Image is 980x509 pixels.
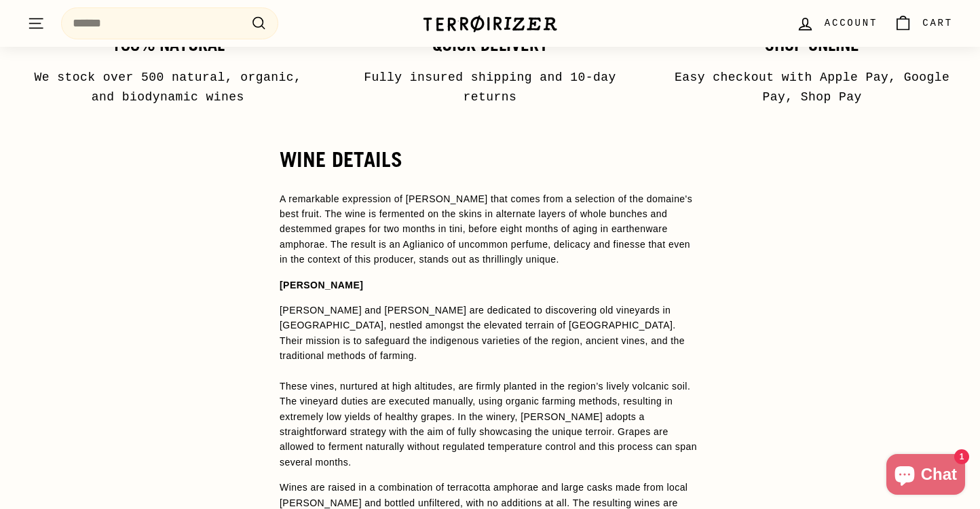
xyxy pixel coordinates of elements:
inbox-online-store-chat: Shopify online store chat [882,454,969,498]
p: A remarkable expression of [PERSON_NAME] that comes from a selection of the domaine's best fruit.... [280,191,700,267]
h2: WINE DETAILS [280,148,700,171]
p: [PERSON_NAME] and [PERSON_NAME] are dedicated to discovering old vineyards in [GEOGRAPHIC_DATA], ... [280,303,700,470]
p: Easy checkout with Apple Pay, Google Pay, Shop Pay [666,68,958,107]
span: Cart [922,16,953,31]
strong: [PERSON_NAME] [280,280,363,290]
p: We stock over 500 natural, organic, and biodynamic wines [22,68,314,107]
a: Cart [886,3,961,43]
h3: Shop Online [666,36,958,55]
h3: Quick delivery [344,36,637,55]
a: Account [788,3,886,43]
h3: 100% Natural [22,36,314,55]
p: Fully insured shipping and 10-day returns [344,68,637,107]
span: Account [825,16,878,31]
